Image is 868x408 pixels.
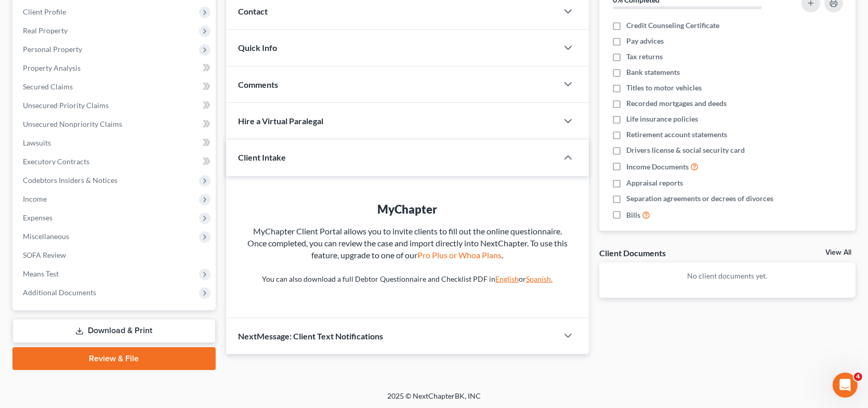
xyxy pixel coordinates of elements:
span: Bills [626,210,640,220]
span: Unsecured Nonpriority Claims [23,120,122,128]
a: Executory Contracts [15,152,216,171]
span: Client Profile [23,7,66,16]
span: Drivers license & social security card [626,145,745,155]
span: Comments [239,80,279,89]
span: Miscellaneous [23,232,69,241]
a: English [495,274,519,283]
a: Lawsuits [15,134,216,152]
span: MyChapter Client Portal allows you to invite clients to fill out the online questionnaire. Once c... [247,226,568,260]
span: Appraisal reports [626,178,683,188]
span: Pay advices [626,36,664,46]
span: NextMessage: Client Text Notifications [239,331,384,341]
div: Client Documents [599,247,666,258]
a: Secured Claims [15,77,216,96]
a: Review & File [12,347,216,370]
a: View All [825,249,851,256]
p: No client documents yet. [608,271,847,281]
span: Personal Property [23,45,82,54]
span: SOFA Review [23,251,66,259]
span: Separation agreements or decrees of divorces [626,193,773,204]
div: MyChapter [247,201,568,217]
a: Download & Print [12,319,216,343]
span: Unsecured Priority Claims [23,101,109,110]
span: Hire a Virtual Paralegal [239,116,324,126]
span: Titles to motor vehicles [626,83,702,93]
a: SOFA Review [15,246,216,265]
span: Retirement account statements [626,129,727,140]
span: Contact [239,6,268,16]
span: 4 [854,373,862,381]
a: Spanish. [526,274,553,283]
span: Real Property [23,26,68,35]
span: Income [23,194,47,203]
span: Income Documents [626,162,689,172]
span: Recorded mortgages and deeds [626,98,727,109]
a: Pro Plus or Whoa Plans [417,250,502,260]
span: Quick Info [239,43,278,52]
a: Property Analysis [15,59,216,77]
span: Secured Claims [23,82,73,91]
span: Expenses [23,213,52,222]
a: Unsecured Nonpriority Claims [15,115,216,134]
p: You can also download a full Debtor Questionnaire and Checklist PDF in or [247,274,568,284]
span: Life insurance policies [626,114,698,124]
span: Tax returns [626,51,663,62]
span: Additional Documents [23,288,96,297]
span: Property Analysis [23,63,81,72]
a: Unsecured Priority Claims [15,96,216,115]
span: Means Test [23,269,59,278]
span: Lawsuits [23,138,51,147]
span: Codebtors Insiders & Notices [23,176,117,185]
span: Credit Counseling Certificate [626,20,719,31]
span: Executory Contracts [23,157,89,166]
span: Client Intake [239,152,286,162]
span: Bank statements [626,67,680,77]
iframe: Intercom live chat [833,373,858,398]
